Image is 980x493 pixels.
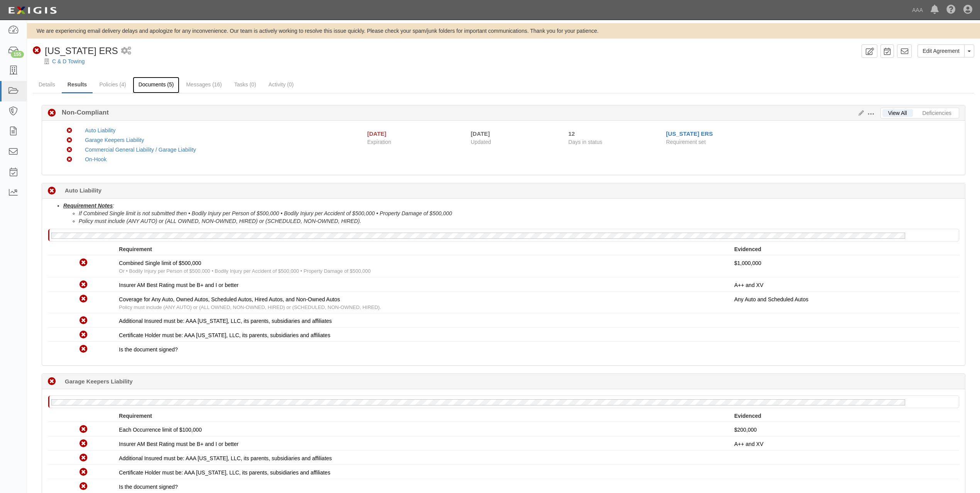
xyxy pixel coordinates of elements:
i: Non-Compliant 12 days (since 08/21/2025) [48,187,56,195]
i: Non-Compliant [79,468,88,476]
span: Combined Single limit of $500,000 [119,260,201,266]
b: Garage Keepers Liability [65,377,133,385]
i: Non-Compliant [79,281,88,289]
a: Garage Keepers Liability [85,137,144,143]
u: Requirement Notes [63,203,113,209]
span: Each Occurrence limit of $100,000 [119,427,202,433]
i: Non-Compliant [33,47,41,55]
span: Additional Insured must be: AAA [US_STATE], LLC, its parents, subsidiaries and affiliates [119,455,332,461]
a: AAA [908,2,927,18]
i: Non-Compliant [48,109,56,117]
a: Auto Liability [85,127,115,133]
span: Is the document signed? [119,346,178,353]
div: Hawaii ERS [33,44,118,57]
i: 1 scheduled workflow [121,47,131,55]
a: On-Hook [85,156,106,162]
p: $1,000,000 [734,259,953,267]
i: Non-Compliant [79,317,88,325]
i: Non-Compliant [79,440,88,448]
b: Non-Compliant [56,108,109,117]
li: Policy must include (ANY AUTO) or (ALL OWNED, NON-OWNED, HIRED) or (SCHEDULED, NON-OWNED, HIRED). [79,217,959,225]
i: Non-Compliant [79,259,88,267]
span: Is the document signed? [119,484,178,490]
i: Non-Compliant [79,295,88,303]
strong: Requirement [119,246,152,252]
a: [US_STATE] ERS [666,130,713,137]
span: Updated [471,139,491,145]
div: Since 08/21/2025 [568,130,660,138]
a: Commercial General Liability / Garage Liability [85,147,196,153]
a: Results [62,77,93,93]
span: Requirement set [666,139,706,145]
i: Non-Compliant [79,483,88,491]
a: Tasks (0) [228,77,262,92]
span: Insurer AM Best Rating must be B+ and I or better [119,282,238,288]
i: Non-Compliant [79,425,88,434]
span: Coverage for Any Auto, Owned Autos, Scheduled Autos, Hired Autos, and Non-Owned Autos [119,296,340,302]
span: Days in status [568,139,602,145]
a: Deficiencies [917,109,957,117]
a: Documents (5) [133,77,180,93]
a: Details [33,77,61,92]
div: We are experiencing email delivery delays and apologize for any inconvenience. Our team is active... [27,27,980,35]
img: logo-5460c22ac91f19d4615b14bd174203de0afe785f0fc80cf4dbbc73dc1793850b.png [6,3,59,17]
i: Non-Compliant [67,157,72,162]
a: Activity (0) [263,77,299,92]
a: Policies (4) [93,77,132,92]
div: [DATE] [367,130,387,138]
i: Non-Compliant [79,345,88,353]
a: Edit Agreement [917,44,965,57]
p: $200,000 [734,426,953,434]
i: Non-Compliant [67,138,72,143]
i: Non-Compliant [67,147,72,153]
a: View All [882,109,913,117]
i: Non-Compliant [79,331,88,339]
span: Policy must include (ANY AUTO) or (ALL OWNED, NON-OWNED, HIRED) or (SCHEDULED, NON-OWNED, HIRED). [119,304,381,310]
i: Help Center - Complianz [946,5,956,15]
strong: Evidenced [734,413,761,419]
li: : [63,202,959,225]
p: A++ and XV [734,440,953,448]
span: Certificate Holder must be: AAA [US_STATE], LLC, its parents, subsidiaries and affiliates [119,332,330,338]
i: Non-Compliant [79,454,88,462]
div: 155 [11,51,24,58]
i: Non-Compliant 12 days (since 08/21/2025) [48,378,56,386]
p: Any Auto and Scheduled Autos [734,295,953,303]
a: Edit Results [855,110,864,116]
span: Certificate Holder must be: AAA [US_STATE], LLC, its parents, subsidiaries and affiliates [119,469,330,476]
span: Additional Insured must be: AAA [US_STATE], LLC, its parents, subsidiaries and affiliates [119,318,332,324]
p: A++ and XV [734,281,953,289]
a: C & D Towing [52,58,85,64]
span: Insurer AM Best Rating must be B+ and I or better [119,441,238,447]
span: [US_STATE] ERS [45,46,118,56]
a: Messages (16) [180,77,228,92]
span: Or • Bodily Injury per Person of $500,000 • Bodily Injury per Accident of $500,000 • Property Dam... [119,268,370,274]
strong: Evidenced [734,246,761,252]
span: Expiration [367,138,465,146]
i: Non-Compliant [67,128,72,133]
li: If Combined Single limit is not submitted then • Bodily Injury per Person of $500,000 • Bodily In... [79,209,959,217]
div: [DATE] [471,130,557,138]
b: Auto Liability [65,186,101,194]
strong: Requirement [119,413,152,419]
